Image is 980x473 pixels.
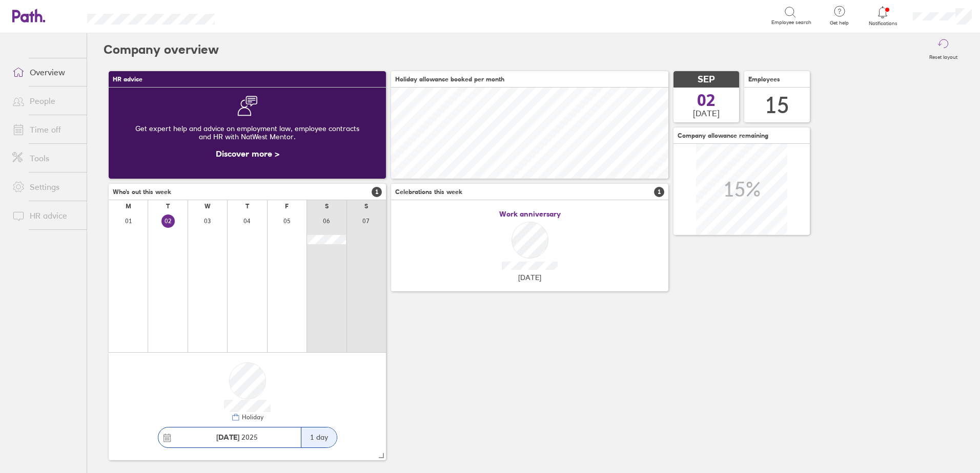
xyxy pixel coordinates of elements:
[693,109,720,118] span: [DATE]
[364,203,368,210] div: S
[866,20,900,27] span: Notifications
[518,273,541,282] span: [DATE]
[4,177,87,197] a: Settings
[697,92,716,109] span: 02
[654,187,664,197] span: 1
[4,205,87,226] a: HR advice
[240,414,263,421] div: Holiday
[216,148,279,159] a: Discover more >
[113,76,142,83] span: HR advice
[126,203,131,210] div: M
[216,433,239,442] strong: [DATE]
[4,91,87,111] a: People
[395,76,504,83] span: Holiday allowance booked per month
[205,203,211,210] div: W
[698,74,715,85] span: SEP
[765,92,789,118] div: 15
[4,62,87,82] a: Overview
[372,187,382,197] span: 1
[678,132,768,139] span: Company allowance remaining
[285,203,289,210] div: F
[866,5,900,27] a: Notifications
[771,19,811,26] span: Employee search
[325,203,329,210] div: S
[242,11,269,20] div: Search
[823,20,856,26] span: Get help
[923,51,964,60] label: Reset layout
[166,203,170,210] div: T
[117,116,378,149] div: Get expert help and advice on employment law, employee contracts and HR with NatWest Mentor.
[104,33,219,66] h2: Company overview
[499,210,561,218] span: Work anniversary
[246,203,249,210] div: T
[923,33,964,66] button: Reset layout
[113,188,171,196] span: Who's out this week
[301,427,337,447] div: 1 day
[4,148,87,168] a: Tools
[216,433,258,441] span: 2025
[395,188,462,196] span: Celebrations this week
[4,119,87,140] a: Time off
[748,76,780,83] span: Employees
